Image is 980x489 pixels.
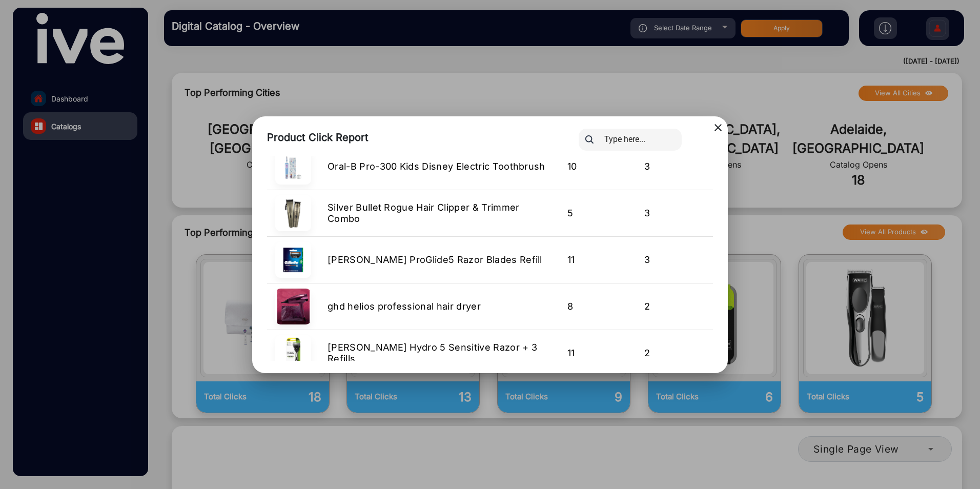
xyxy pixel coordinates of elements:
span: [PERSON_NAME] Hydro 5 Sensitive Razor + 3 Refills [328,342,537,364]
span: 3 [644,208,650,218]
span: 11 [567,254,575,265]
span: Oral-B Pro-300 Kids Disney Electric Toothbrush [328,161,545,172]
span: 11 [567,348,575,358]
img: Product Image [277,289,310,324]
span: 8 [567,301,573,312]
mat-icon: close [712,121,724,134]
img: Product Image [278,195,308,231]
span: 3 [644,254,650,265]
img: Product Image [278,149,308,185]
span: [PERSON_NAME] ProGlide5 Razor Blades Refill [328,254,542,265]
span: ghd helios professional hair dryer [328,301,481,312]
span: 5 [567,208,573,218]
img: Product Image [278,242,308,278]
span: Silver Bullet Rogue Hair Clipper & Trimmer Combo [328,202,520,224]
input: Type here... [579,129,681,151]
div: Product Click Report [267,131,408,151]
span: 3 [644,161,650,172]
img: search.svg [585,135,594,144]
img: Product Image [278,335,308,371]
span: 2 [644,301,650,312]
span: 10 [567,161,577,172]
span: 2 [644,348,650,358]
